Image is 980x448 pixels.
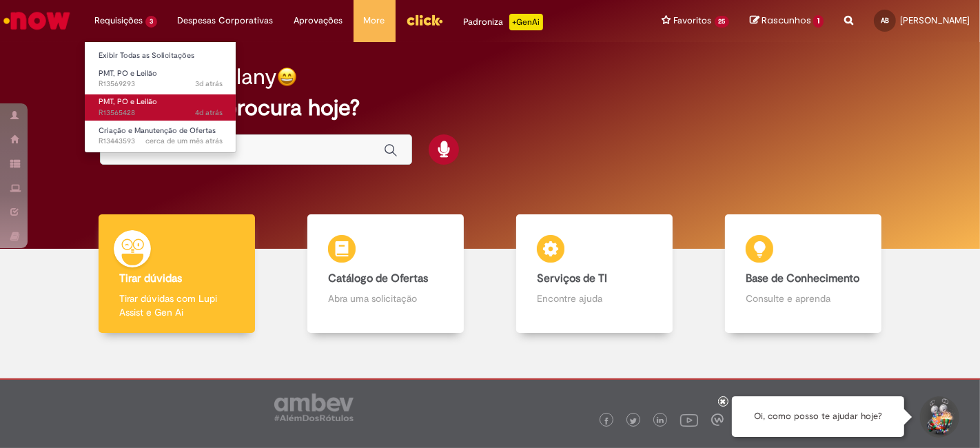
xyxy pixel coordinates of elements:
[746,292,861,305] p: Consulte e aprenda
[145,16,157,28] span: 3
[119,292,235,319] p: Tirar dúvidas com Lupi Assist e Gen Ai
[145,136,223,146] time: 25/08/2025 11:00:45
[464,14,543,30] div: Padroniza
[674,14,712,28] span: Favoritos
[99,136,223,147] span: R13443593
[657,417,664,425] img: logo_footer_linkedin.png
[85,48,236,63] a: Exibir Todas as Solicitações
[277,67,297,87] img: happy-face.png
[630,418,637,425] img: logo_footer_twitter.png
[85,123,236,149] a: Aberto R13443593 : Criação e Manutenção de Ofertas
[281,214,490,334] a: Catálogo de Ofertas Abra uma solicitação
[762,14,811,27] span: Rascunhos
[99,79,223,90] span: R13569293
[918,396,959,438] button: Iniciar Conversa de Suporte
[145,136,223,146] span: cerca de um mês atrás
[294,14,343,28] span: Aprovações
[328,272,428,285] b: Catálogo de Ofertas
[195,79,223,89] time: 26/09/2025 09:13:46
[732,396,904,437] div: Oi, como posso te ajudar hoje?
[119,272,182,285] b: Tirar dúvidas
[195,108,223,118] span: 4d atrás
[699,214,908,334] a: Base de Conhecimento Consulte e aprenda
[406,10,443,30] img: click_logo_yellow_360x200.png
[100,96,880,120] h2: O que você procura hoje?
[195,108,223,118] time: 25/09/2025 09:33:57
[711,414,724,426] img: logo_footer_workplace.png
[195,79,223,89] span: 3d atrás
[72,214,281,334] a: Tirar dúvidas Tirar dúvidas com Lupi Assist e Gen Ai
[99,96,157,107] span: PMT, PO e Leilão
[99,108,223,119] span: R13565428
[746,272,859,285] b: Base de Conhecimento
[99,125,216,136] span: Criação e Manutenção de Ofertas
[1,7,72,34] img: ServiceNow
[364,14,385,28] span: More
[900,14,970,26] span: [PERSON_NAME]
[84,41,236,153] ul: Requisições
[509,14,543,30] p: +GenAi
[85,94,236,120] a: Aberto R13565428 : PMT, PO e Leilão
[85,66,236,92] a: Aberto R13569293 : PMT, PO e Leilão
[99,68,157,79] span: PMT, PO e Leilão
[94,14,143,28] span: Requisições
[680,411,698,429] img: logo_footer_youtube.png
[603,418,610,425] img: logo_footer_facebook.png
[813,15,824,28] span: 1
[274,394,354,421] img: logo_footer_ambev_rotulo_gray.png
[178,14,274,28] span: Despesas Corporativas
[328,292,444,305] p: Abra uma solicitação
[881,16,889,25] span: AB
[537,292,653,305] p: Encontre ajuda
[537,272,607,285] b: Serviços de TI
[715,16,730,28] span: 25
[490,214,699,334] a: Serviços de TI Encontre ajuda
[750,14,824,28] a: Rascunhos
